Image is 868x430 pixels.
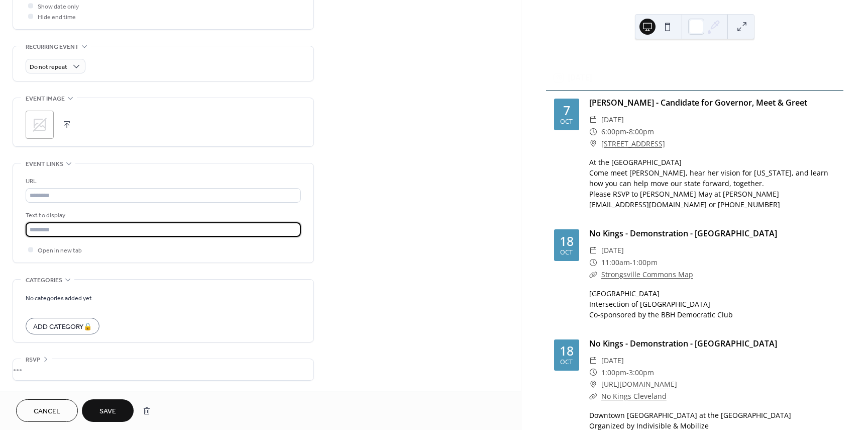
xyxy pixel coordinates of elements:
[589,378,597,390] div: ​
[601,355,624,367] span: [DATE]
[560,359,573,366] div: Oct
[560,249,573,256] div: Oct
[26,111,54,139] div: ;
[99,406,116,417] span: Save
[630,256,632,269] span: -
[38,2,79,12] span: Show date only
[601,391,667,401] a: No Kings Cleveland
[601,378,677,390] a: [URL][DOMAIN_NAME]
[560,345,574,357] div: 18
[601,114,624,126] span: [DATE]
[589,390,597,402] div: ​
[38,12,76,23] span: Hide end time
[34,406,60,417] span: Cancel
[38,245,82,256] span: Open in new tab
[626,126,629,138] span: -
[560,235,574,247] div: 18
[26,210,299,221] div: Text to display
[26,94,65,104] span: Event image
[629,126,654,138] span: 8:00pm
[601,367,626,379] span: 1:00pm
[82,399,134,422] button: Save
[26,159,63,169] span: Event links
[632,256,658,269] span: 1:00pm
[26,293,93,304] span: No categories added yet.
[601,138,665,150] a: [STREET_ADDRESS]
[601,256,630,269] span: 11:00am
[560,119,573,125] div: Oct
[589,228,777,239] a: No Kings - Demonstration - [GEOGRAPHIC_DATA]
[563,104,570,117] div: 7
[26,42,79,52] span: Recurring event
[629,367,654,379] span: 3:00pm
[26,176,299,187] div: URL
[589,355,597,367] div: ​
[13,359,313,380] div: •••
[16,399,78,422] button: Cancel
[589,114,597,126] div: ​
[589,269,597,281] div: ​
[589,244,597,256] div: ​
[589,126,597,138] div: ​
[589,367,597,379] div: ​
[589,97,835,109] div: [PERSON_NAME] - Candidate for Governor, Meet & Greet
[589,338,777,349] a: No Kings - Demonstration - [GEOGRAPHIC_DATA]
[30,61,67,73] span: Do not repeat
[589,288,835,320] div: [GEOGRAPHIC_DATA] Intersection of [GEOGRAPHIC_DATA] Co-sponsored by the BBH Democratic Club
[601,126,626,138] span: 6:00pm
[601,270,693,279] a: Strongsville Commons Map
[589,138,597,150] div: ​
[626,367,629,379] span: -
[26,355,40,365] span: RSVP
[601,244,624,256] span: [DATE]
[589,157,835,210] div: At the [GEOGRAPHIC_DATA] Come meet [PERSON_NAME], hear her vision for [US_STATE], and learn how y...
[589,256,597,269] div: ​
[546,54,843,66] div: Upcoming events
[26,275,62,286] span: Categories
